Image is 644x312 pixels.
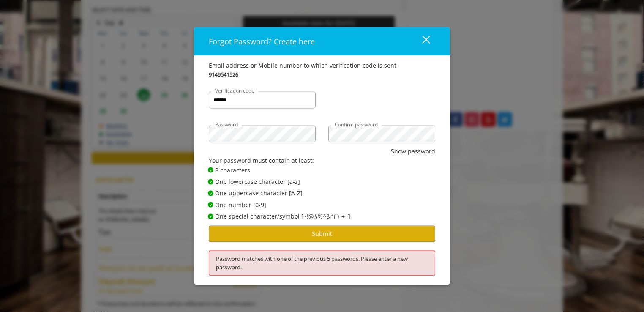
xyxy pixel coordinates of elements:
div: Password matches with one of the previous 5 passwords. Please enter a new password. [209,250,435,276]
input: Password [209,125,316,142]
label: Confirm password [330,120,382,128]
span: One number [0-9] [215,200,266,209]
div: Email address or Mobile number to which verification code is sent [209,60,435,70]
span: ✔ [209,213,213,220]
div: close dialog [412,35,429,48]
span: One uppercase character [A-Z] [215,189,303,198]
span: One special character/symbol [~!@#%^&*( )_+=] [215,212,350,221]
span: ✔ [209,190,213,197]
button: Submit [209,225,435,242]
label: Verification code [211,86,259,94]
span: ✔ [209,167,213,173]
span: ✔ [209,178,213,185]
input: Verification code [209,91,316,108]
label: Password [211,120,242,128]
button: close dialog [407,33,435,50]
span: 8 characters [215,165,250,175]
input: Confirm password [328,125,435,142]
span: One lowercase character [a-z] [215,177,300,186]
div: Your password must contain at least: [209,156,435,165]
span: Forgot Password? Create here [209,36,315,46]
b: 9149541526 [209,70,238,79]
button: Show password [391,146,435,156]
span: ✔ [209,202,213,208]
